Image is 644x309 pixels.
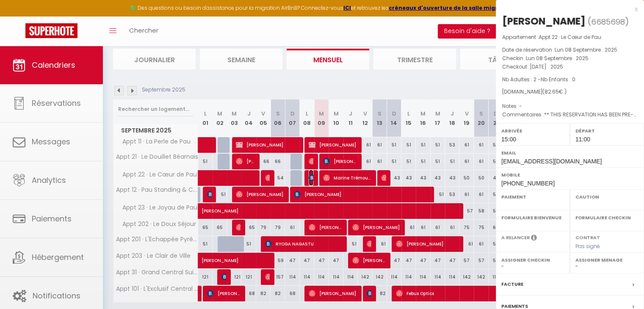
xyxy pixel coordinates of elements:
[502,54,638,63] p: Checkin :
[588,16,629,28] span: ( )
[591,17,625,27] span: 6685698
[501,171,638,179] label: Mobile
[501,136,516,143] span: 15:00
[519,102,522,110] span: -
[539,33,601,41] span: Appt 22 · Le Cœur de Pau
[502,88,638,96] div: [DOMAIN_NAME]
[575,193,638,201] label: Caution
[575,243,600,250] span: Pas signé
[501,158,602,165] span: [EMAIL_ADDRESS][DOMAIN_NAME]
[7,3,32,29] button: Ouvrir le widget de chat LiveChat
[496,4,638,14] div: x
[530,63,563,70] span: [DATE] . 2025
[541,76,575,83] span: Nb Enfants : 0
[502,110,638,119] p: Commentaires :
[555,46,617,53] span: Lun 08 Septembre . 2025
[575,136,590,143] span: 11:00
[501,213,564,222] label: Formulaire Bienvenue
[501,127,564,135] label: Arrivée
[502,46,638,54] p: Date de réservation :
[502,102,638,110] p: Notes :
[544,88,559,95] span: 82.65
[501,256,564,264] label: Assigner Checkin
[531,234,537,243] i: Sélectionner OUI si vous souhaiter envoyer les séquences de messages post-checkout
[501,193,564,201] label: Paiement
[501,149,638,157] label: Email
[502,63,638,71] p: Checkout :
[526,55,589,62] span: Lun 08 Septembre . 2025
[502,76,575,83] span: Nb Adultes : 2 -
[501,180,555,187] span: [PHONE_NUMBER]
[502,33,638,41] p: Appartement :
[542,88,567,95] span: ( € )
[575,127,638,135] label: Départ
[501,280,523,289] label: Facture
[575,256,638,264] label: Assigner Menage
[575,213,638,222] label: Formulaire Checkin
[501,234,530,241] label: A relancer
[575,234,600,240] label: Contrat
[502,14,586,28] div: [PERSON_NAME]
